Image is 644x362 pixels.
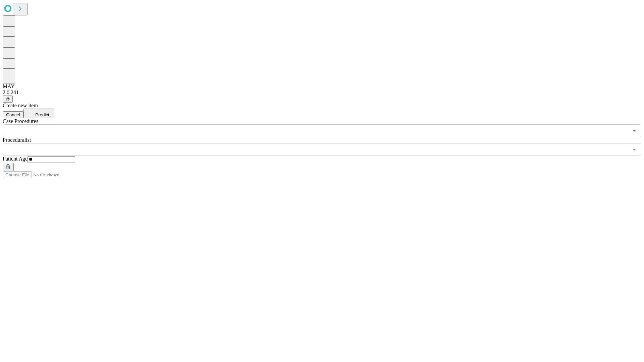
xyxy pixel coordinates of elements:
span: Cancel [6,112,20,117]
span: Patient Age [3,156,28,162]
button: @ [3,96,13,103]
span: Proceduralist [3,137,31,143]
button: Predict [23,109,54,118]
span: @ [5,97,10,102]
span: Scheduled Procedure [3,118,38,124]
span: Predict [35,112,49,117]
div: 2.0.241 [3,89,641,96]
div: MAY [3,83,641,89]
button: Open [630,126,639,135]
button: Open [630,145,639,154]
button: Cancel [3,111,23,118]
span: Create new item [3,103,38,108]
